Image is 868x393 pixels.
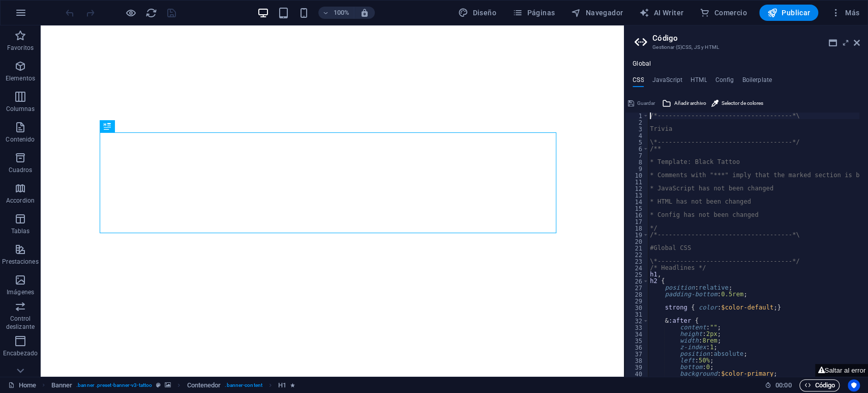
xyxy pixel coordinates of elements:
div: 18 [625,225,649,232]
div: 22 [625,251,649,258]
button: Haz clic para salir del modo de previsualización y seguir editando [125,7,137,19]
div: 7 [625,152,649,159]
button: Selector de colores [710,97,765,109]
button: Código [799,379,840,391]
div: 40 [625,371,649,377]
span: Diseño [458,8,496,18]
div: 4 [625,132,649,139]
div: 9 [625,165,649,172]
div: 3 [625,126,649,132]
div: 23 [625,258,649,265]
h3: Gestionar (S)CSS, JS y HTML [652,43,840,52]
p: Tablas [11,227,30,235]
i: Este elemento contiene un fondo [165,382,171,388]
button: Más [826,5,863,21]
span: . banner .preset-banner-v3-tattoo [76,379,152,391]
div: 28 [625,291,649,298]
i: Al redimensionar, ajustar el nivel de zoom automáticamente para ajustarse al dispositivo elegido. [360,8,369,17]
div: 11 [625,179,649,185]
button: reload [145,7,157,19]
div: 30 [625,304,649,311]
p: Imágenes [7,288,34,296]
div: 24 [625,265,649,271]
p: Favoritos [7,44,34,52]
span: Haz clic para seleccionar y doble clic para editar [187,379,221,391]
span: Haz clic para seleccionar y doble clic para editar [278,379,286,391]
div: 38 [625,357,649,364]
button: AI Writer [635,5,687,21]
div: 27 [625,285,649,291]
p: Elementos [6,74,35,82]
span: Añadir archivo [674,97,706,109]
div: 12 [625,185,649,192]
span: Código [804,379,835,391]
div: 15 [625,205,649,212]
div: 5 [625,139,649,146]
div: 6 [625,146,649,152]
button: 100% [318,7,354,19]
div: 25 [625,271,649,278]
button: Añadir archivo [661,97,708,109]
i: El elemento contiene una animación [290,382,295,388]
h4: CSS [633,76,644,88]
span: Haz clic para seleccionar y doble clic para editar [51,379,73,391]
span: Comercio [700,8,747,18]
span: Selector de colores [722,97,763,109]
div: 10 [625,172,649,179]
nav: breadcrumb [51,379,295,391]
p: Cuadros [9,166,33,174]
h4: JavaScript [652,76,682,88]
div: 13 [625,192,649,199]
button: Saltar al error [815,364,868,377]
p: Prestaciones [2,258,38,266]
span: . banner-content [225,379,262,391]
div: 29 [625,298,649,304]
span: AI Writer [639,8,683,18]
span: Páginas [513,8,555,18]
button: Publicar [759,5,819,21]
div: 37 [625,351,649,357]
p: Encabezado [3,349,38,357]
span: Navegador [571,8,623,18]
button: Navegador [567,5,627,21]
i: Volver a cargar página [145,7,157,19]
div: 20 [625,238,649,245]
span: : [783,381,784,389]
div: Diseño (Ctrl+Alt+Y) [454,5,500,21]
div: 39 [625,364,649,371]
h4: Global [633,60,651,68]
h6: 100% [334,7,350,19]
div: 21 [625,245,649,251]
div: 2 [625,119,649,126]
div: 31 [625,311,649,318]
h4: HTML [691,76,707,88]
a: Haz clic para cancelar la selección y doble clic para abrir páginas [8,379,36,391]
div: 14 [625,199,649,205]
span: 00 00 [775,379,791,391]
h2: Código [652,34,860,43]
button: Páginas [508,5,559,21]
p: Columnas [6,105,35,113]
div: 32 [625,318,649,324]
h4: Config [715,76,734,88]
button: Usercentrics [848,379,860,391]
span: Más [830,8,859,18]
div: 19 [625,232,649,238]
div: 8 [625,159,649,165]
span: Publicar [767,8,811,18]
button: Comercio [696,5,751,21]
h6: Tiempo de la sesión [765,379,792,391]
div: 33 [625,324,649,331]
div: 17 [625,218,649,225]
div: 1 [625,113,649,119]
div: 26 [625,278,649,285]
div: 16 [625,212,649,218]
div: 35 [625,338,649,344]
div: 36 [625,344,649,351]
i: Este elemento es un preajuste personalizable [156,382,161,388]
p: Contenido [6,135,35,144]
button: Diseño [454,5,500,21]
div: 34 [625,331,649,338]
p: Accordion [6,196,35,205]
h4: Boilerplate [742,76,772,88]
